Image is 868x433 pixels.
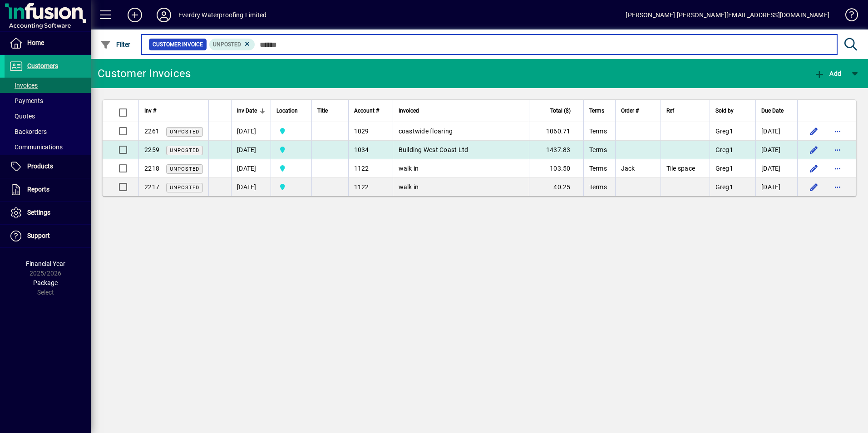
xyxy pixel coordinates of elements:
[276,182,306,192] span: Central
[231,122,271,141] td: [DATE]
[98,36,133,53] button: Filter
[5,155,91,178] a: Products
[26,260,65,267] span: Financial Year
[98,66,191,81] div: Customer Invoices
[178,8,266,22] div: Everdry Waterproofing Limited
[666,106,704,116] div: Ref
[807,143,821,157] button: Edit
[9,113,35,120] span: Quotes
[144,183,159,191] span: 2217
[354,106,379,116] span: Account #
[830,180,845,194] button: More options
[666,106,674,116] span: Ref
[535,106,579,116] div: Total ($)
[399,165,419,172] span: walk in
[231,178,271,196] td: [DATE]
[9,143,63,151] span: Communications
[589,106,604,116] span: Terms
[399,128,453,135] span: coastwide floaring
[149,7,178,23] button: Profile
[529,178,583,196] td: 40.25
[27,39,44,46] span: Home
[276,126,306,136] span: Central
[276,163,306,173] span: Central
[213,41,241,48] span: Unposted
[761,106,792,116] div: Due Date
[354,128,369,135] span: 1029
[812,65,843,82] button: Add
[170,166,199,172] span: Unposted
[354,106,387,116] div: Account #
[755,122,797,141] td: [DATE]
[9,97,43,104] span: Payments
[27,186,49,193] span: Reports
[830,124,845,138] button: More options
[715,146,733,153] span: Greg1
[621,106,655,116] div: Order #
[550,106,571,116] span: Total ($)
[529,159,583,178] td: 103.50
[317,106,343,116] div: Title
[5,139,91,155] a: Communications
[715,106,750,116] div: Sold by
[170,129,199,135] span: Unposted
[715,165,733,172] span: Greg1
[5,78,91,93] a: Invoices
[666,165,695,172] span: Tile space
[120,7,149,23] button: Add
[589,183,607,191] span: Terms
[755,178,797,196] td: [DATE]
[144,106,203,116] div: Inv #
[715,128,733,135] span: Greg1
[144,146,159,153] span: 2259
[276,106,306,116] div: Location
[354,146,369,153] span: 1034
[170,185,199,191] span: Unposted
[807,161,821,176] button: Edit
[626,8,829,22] div: [PERSON_NAME] [PERSON_NAME][EMAIL_ADDRESS][DOMAIN_NAME]
[144,106,156,116] span: Inv #
[830,161,845,176] button: More options
[621,165,635,172] span: Jack
[529,122,583,141] td: 1060.71
[354,183,369,191] span: 1122
[5,93,91,108] a: Payments
[237,106,265,116] div: Inv Date
[529,141,583,159] td: 1437.83
[27,209,50,216] span: Settings
[807,180,821,194] button: Edit
[399,106,419,116] span: Invoiced
[399,106,523,116] div: Invoiced
[170,148,199,153] span: Unposted
[589,146,607,153] span: Terms
[5,202,91,224] a: Settings
[231,141,271,159] td: [DATE]
[231,159,271,178] td: [DATE]
[27,232,50,239] span: Support
[715,106,734,116] span: Sold by
[838,2,857,31] a: Knowledge Base
[589,128,607,135] span: Terms
[807,124,821,138] button: Edit
[100,41,131,48] span: Filter
[715,183,733,191] span: Greg1
[755,159,797,178] td: [DATE]
[317,106,328,116] span: Title
[830,143,845,157] button: More options
[9,128,47,135] span: Backorders
[33,279,58,286] span: Package
[354,165,369,172] span: 1122
[5,108,91,124] a: Quotes
[621,106,639,116] span: Order #
[27,162,53,170] span: Products
[144,165,159,172] span: 2218
[399,146,469,153] span: Building West Coast Ltd
[814,70,841,77] span: Add
[399,183,419,191] span: walk in
[237,106,257,116] span: Inv Date
[5,32,91,54] a: Home
[27,62,58,69] span: Customers
[153,40,203,49] span: Customer Invoice
[5,124,91,139] a: Backorders
[276,106,298,116] span: Location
